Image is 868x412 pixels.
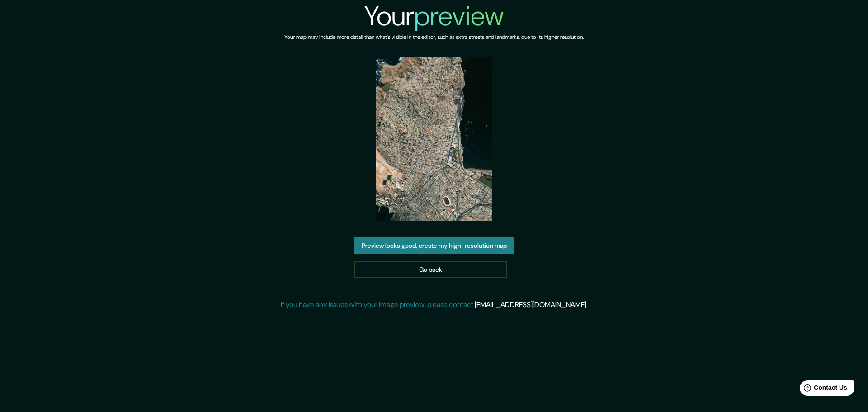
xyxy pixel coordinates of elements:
a: Go back [354,261,507,278]
h6: Your map may include more detail than what's visible in the editor, such as extra streets and lan... [284,33,584,42]
iframe: Help widget launcher [788,377,858,402]
a: [EMAIL_ADDRESS][DOMAIN_NAME] [475,300,586,309]
p: If you have any issues with your image preview, please contact . [281,299,588,310]
button: Preview looks good, create my high-resolution map [354,237,514,254]
img: created-map-preview [376,57,492,221]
